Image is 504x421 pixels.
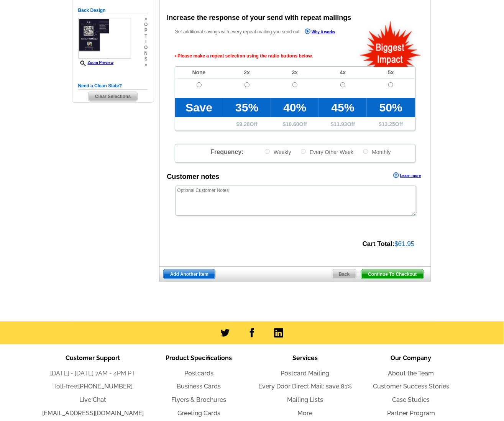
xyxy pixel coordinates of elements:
strong: Cart Total: [363,240,395,247]
div: Increase the response of your send with repeat mailings [167,13,351,23]
li: [DATE] - [DATE] 7AM - 4PM PT [40,369,146,378]
td: 3x [271,67,319,79]
td: 2x [223,67,271,79]
span: Back [332,270,356,279]
span: » [144,16,148,22]
span: • Please make a repeat selection using the radio buttons below. [175,46,415,66]
a: [PHONE_NUMBER] [78,383,133,390]
span: Add Another Item [164,270,215,279]
label: Monthly [363,148,391,156]
span: n [144,51,148,56]
input: Monthly [363,149,368,154]
span: t [144,33,148,39]
td: 4x [319,67,367,79]
input: Weekly [265,149,270,154]
a: Add Another Item [163,269,215,279]
td: $ Off [271,117,319,131]
a: Back [332,269,357,279]
a: Customer Success Stories [373,383,449,390]
a: Case Studies [392,396,430,404]
td: 5x [367,67,415,79]
img: small-thumb.jpg [78,18,131,59]
span: Frequency: [210,149,243,155]
a: Live Chat [79,396,106,404]
span: Clear Selections [89,92,137,101]
h5: Back Design [78,7,148,14]
h5: Need a Clean Slate? [78,82,148,90]
span: 9.28 [239,121,250,127]
a: Mailing Lists [287,396,323,404]
a: Partner Program [387,410,435,417]
a: More [297,410,312,417]
span: Continue To Checkout [361,270,423,279]
td: 45% [319,98,367,117]
span: Product Specifications [166,354,232,362]
span: i [144,39,148,45]
span: p [144,28,148,33]
a: Zoom Preview [78,61,114,65]
span: 11.93 [334,121,347,127]
span: o [144,45,148,51]
input: Every Other Week [301,149,306,154]
td: $ Off [319,117,367,131]
div: Customer notes [167,172,220,182]
span: s [144,56,148,62]
a: Learn more [393,172,421,179]
td: 40% [271,98,319,117]
span: $61.95 [395,240,415,247]
td: Save [175,98,223,117]
span: 10.60 [286,121,299,127]
label: Every Other Week [300,148,353,156]
a: Flyers & Brochures [172,396,227,404]
td: 35% [223,98,271,117]
span: Our Company [391,354,432,362]
p: Get additional savings with every repeat mailing you send out. [175,28,352,36]
img: biggestImpact.png [359,20,422,67]
label: Weekly [264,148,291,156]
td: 50% [367,98,415,117]
td: None [175,67,223,79]
a: Postcard Mailing [281,370,329,377]
td: $ Off [367,117,415,131]
span: 13.25 [382,121,395,127]
a: Postcards [184,370,213,377]
a: Business Cards [177,383,221,390]
li: Toll-free: [40,382,146,392]
span: Services [292,354,318,362]
a: Every Door Direct Mail: save 81% [258,383,352,390]
span: Customer Support [66,354,120,362]
a: [EMAIL_ADDRESS][DOMAIN_NAME] [42,410,144,417]
a: Why it works [305,28,335,36]
a: About the Team [388,370,434,377]
span: » [144,62,148,68]
span: o [144,22,148,28]
td: $ Off [223,117,271,131]
a: Greeting Cards [177,410,220,417]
